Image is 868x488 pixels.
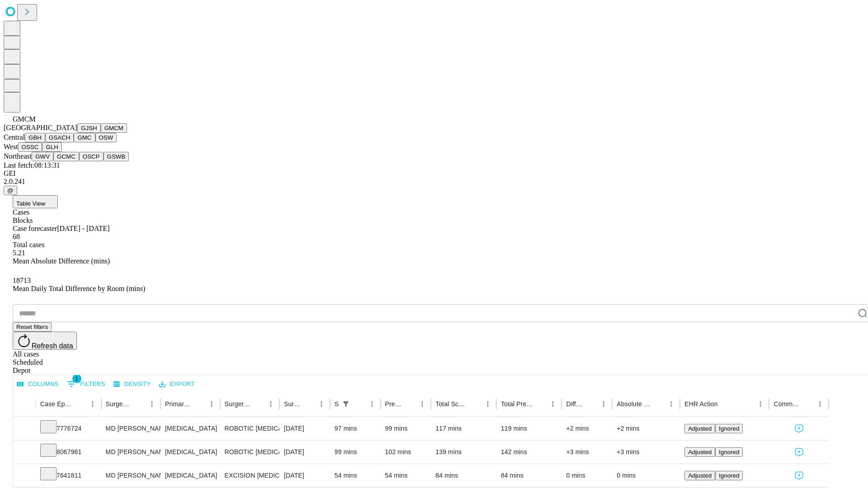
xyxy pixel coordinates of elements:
[193,398,205,410] button: Sort
[32,152,53,161] button: GWV
[715,424,743,433] button: Ignored
[814,398,826,410] button: Menu
[566,441,608,464] div: +3 mins
[40,400,73,408] div: Case Epic Id
[435,464,492,487] div: 84 mins
[4,178,864,186] div: 2.0.241
[225,441,275,464] div: ROBOTIC [MEDICAL_DATA]
[13,225,57,232] span: Case forecaster
[501,400,533,408] div: Total Predicted Duration
[40,441,97,464] div: 8067961
[715,471,743,480] button: Ignored
[585,398,597,410] button: Sort
[284,464,325,487] div: [DATE]
[340,398,352,410] div: 1 active filter
[40,417,97,440] div: 7776724
[688,449,712,455] span: Adjusted
[403,398,416,410] button: Sort
[774,400,800,408] div: Comments
[4,152,32,160] span: Northeast
[617,400,651,408] div: Absolute Difference
[684,400,717,408] div: EHR Action
[335,417,376,440] div: 97 mins
[315,398,328,410] button: Menu
[45,133,74,142] button: GSACH
[617,464,675,487] div: 0 mins
[284,441,325,464] div: [DATE]
[18,142,42,152] button: OSSC
[566,417,608,440] div: +2 mins
[4,186,17,195] button: @
[284,417,325,440] div: [DATE]
[435,400,468,408] div: Total Scheduled Duration
[4,124,77,131] span: [GEOGRAPHIC_DATA]
[13,195,58,208] button: Table View
[225,417,275,440] div: ROBOTIC [MEDICAL_DATA]
[684,424,715,433] button: Adjusted
[57,225,109,232] span: [DATE] - [DATE]
[7,187,14,194] span: @
[72,374,81,383] span: 1
[335,464,376,487] div: 54 mins
[106,441,156,464] div: MD [PERSON_NAME] [PERSON_NAME] Md
[719,472,739,479] span: Ignored
[435,417,492,440] div: 117 mins
[688,425,712,432] span: Adjusted
[133,398,146,410] button: Sort
[146,398,158,410] button: Menu
[40,464,97,487] div: 7641811
[79,152,104,161] button: OSCP
[106,464,156,487] div: MD [PERSON_NAME] [PERSON_NAME] Md
[225,464,275,487] div: EXCISION [MEDICAL_DATA] LESION EXCEPT [MEDICAL_DATA] TRUNK ETC 2.1 TO 3.0CM
[77,123,101,133] button: GJSH
[469,398,481,410] button: Sort
[32,342,73,350] span: Refresh data
[366,398,378,410] button: Menu
[13,257,110,265] span: Mean Absolute Difference (mins)
[25,133,45,142] button: GBH
[111,377,153,391] button: Density
[106,417,156,440] div: MD [PERSON_NAME] [PERSON_NAME] Md
[566,400,584,408] div: Difference
[665,398,678,410] button: Menu
[13,115,36,123] span: GMCM
[42,142,61,152] button: GLH
[15,377,61,391] button: Select columns
[4,133,25,141] span: Central
[754,398,767,410] button: Menu
[165,417,215,440] div: [MEDICAL_DATA]
[302,398,315,410] button: Sort
[715,447,743,457] button: Ignored
[340,398,352,410] button: Show filters
[688,472,712,479] span: Adjusted
[106,400,132,408] div: Surgeon Name
[165,464,215,487] div: [MEDICAL_DATA]
[481,398,494,410] button: Menu
[16,200,45,207] span: Table View
[617,441,675,464] div: +3 mins
[597,398,610,410] button: Menu
[165,441,215,464] div: [MEDICAL_DATA]
[252,398,264,410] button: Sort
[719,425,739,432] span: Ignored
[13,332,77,350] button: Refresh data
[684,447,715,457] button: Adjusted
[18,468,31,484] button: Expand
[157,377,197,391] button: Export
[13,233,20,240] span: 68
[264,398,277,410] button: Menu
[74,133,95,142] button: GMC
[684,471,715,480] button: Adjusted
[18,421,31,437] button: Expand
[13,322,52,332] button: Reset filters
[53,152,79,161] button: GCMC
[284,400,302,408] div: Surgery Date
[13,249,25,257] span: 5.21
[86,398,99,410] button: Menu
[617,417,675,440] div: +2 mins
[165,400,191,408] div: Primary Service
[335,400,339,408] div: Scheduled In Room Duration
[335,441,376,464] div: 99 mins
[225,400,251,408] div: Surgery Name
[16,324,48,330] span: Reset filters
